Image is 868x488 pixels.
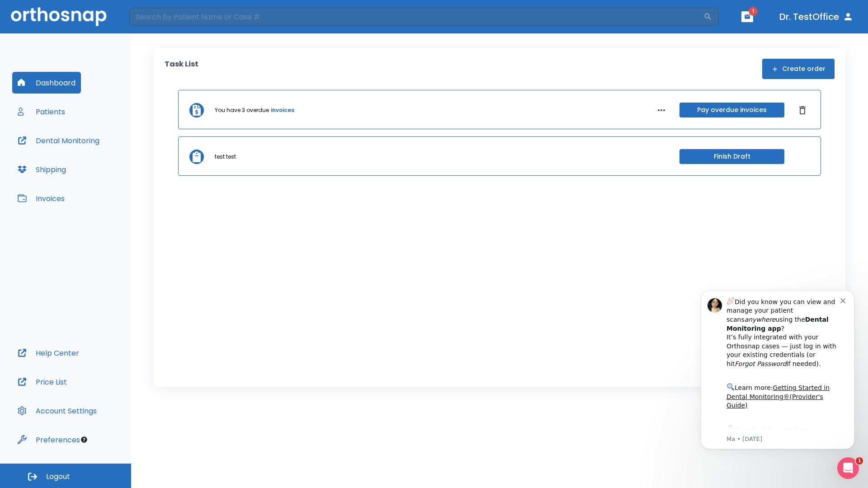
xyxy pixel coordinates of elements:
[12,400,102,422] button: Account Settings
[12,159,71,180] button: Shipping
[165,59,198,79] p: Task List
[12,72,81,94] button: Dashboard
[12,130,105,151] button: Dental Monitoring
[762,59,835,79] button: Create order
[12,371,72,393] button: Price List
[12,101,71,122] button: Patients
[856,457,863,465] span: 1
[215,153,236,161] p: test test
[129,8,703,26] input: Search by Patient Name or Case #
[837,457,859,479] iframe: Intercom live chat
[795,103,810,117] button: Dismiss
[39,147,153,193] div: Download the app: | ​ Let us know if you need help getting started!
[39,150,120,166] a: App Store
[12,342,85,364] button: Help Center
[80,436,88,444] div: Tooltip anchor
[11,7,107,26] img: Orthosnap
[153,19,160,27] button: Dismiss notification
[12,429,85,450] button: Preferences
[679,103,784,117] button: Pay overdue invoices
[46,472,70,482] span: Logout
[271,106,294,114] a: invoices
[749,7,758,16] span: 1
[39,159,153,167] p: Message from Ma, sent 3w ago
[776,9,857,25] button: Dr. TestOffice
[687,277,868,464] iframe: Intercom notifications message
[215,106,269,114] p: You have 3 overdue
[679,149,784,164] button: Finish Draft
[12,188,70,209] button: Invoices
